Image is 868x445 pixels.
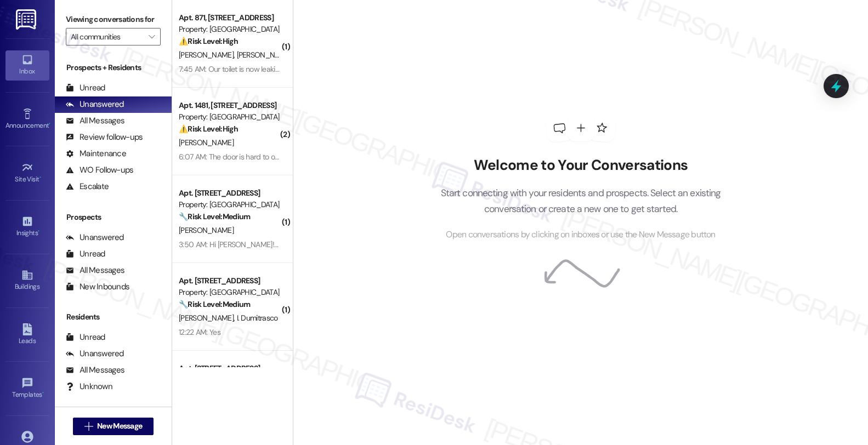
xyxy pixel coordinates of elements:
[66,381,112,392] div: Unknown
[66,99,124,110] div: Unanswered
[5,212,49,242] a: Insights •
[38,227,39,235] span: •
[66,181,109,192] div: Escalate
[5,266,49,295] a: Buildings
[179,138,234,147] span: [PERSON_NAME]
[179,50,237,60] span: [PERSON_NAME]
[66,248,105,260] div: Unread
[66,281,129,293] div: New Inbounds
[16,9,38,30] img: ResiDesk Logo
[66,11,161,28] label: Viewing conversations for
[66,364,124,376] div: All Messages
[179,152,298,162] div: 6:07 AM: The door is hard to open ❤️
[39,174,41,181] span: •
[55,212,172,223] div: Prospects
[179,275,280,287] div: Apt. [STREET_ADDRESS]
[179,299,250,309] strong: 🔧 Risk Level: Medium
[179,100,280,111] div: Apt. 1481, [STREET_ADDRESS]
[97,420,142,432] span: New Message
[5,320,49,350] a: Leads
[71,28,143,45] input: All communities
[237,313,278,323] span: I. Dumitrasco
[66,348,124,360] div: Unanswered
[66,132,143,143] div: Review follow-ups
[179,36,238,46] strong: ⚠️ Risk Level: High
[179,212,250,221] strong: 🔧 Risk Level: Medium
[446,228,715,242] span: Open conversations by clicking on inboxes or use the New Message button
[179,313,237,323] span: [PERSON_NAME]
[66,148,126,159] div: Maintenance
[179,124,238,134] strong: ⚠️ Risk Level: High
[66,232,124,243] div: Unanswered
[179,111,280,123] div: Property: [GEOGRAPHIC_DATA]
[179,199,280,210] div: Property: [GEOGRAPHIC_DATA]
[179,239,514,249] div: 3:50 AM: Hi [PERSON_NAME]! Do you have any update about my AC? I haven't heard anything [DATE] yet.
[237,50,292,60] span: [PERSON_NAME]
[179,12,280,24] div: Apt. 871, [STREET_ADDRESS]
[179,187,280,199] div: Apt. [STREET_ADDRESS]
[179,225,234,235] span: [PERSON_NAME]
[55,311,172,323] div: Residents
[149,32,155,41] i: 
[49,120,50,128] span: •
[5,50,49,80] a: Inbox
[84,422,93,431] i: 
[424,185,737,216] p: Start connecting with your residents and prospects. Select an existing conversation or create a n...
[42,389,44,397] span: •
[66,82,105,94] div: Unread
[66,332,105,343] div: Unread
[66,265,124,276] div: All Messages
[5,158,49,188] a: Site Visit •
[66,164,133,176] div: WO Follow-ups
[179,287,280,298] div: Property: [GEOGRAPHIC_DATA]
[73,418,154,435] button: New Message
[179,327,220,337] div: 12:22 AM: Yes
[179,363,280,374] div: Apt. [STREET_ADDRESS]
[66,115,124,127] div: All Messages
[424,157,737,174] h2: Welcome to Your Conversations
[55,62,172,73] div: Prospects + Residents
[179,24,280,35] div: Property: [GEOGRAPHIC_DATA]
[5,374,49,403] a: Templates •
